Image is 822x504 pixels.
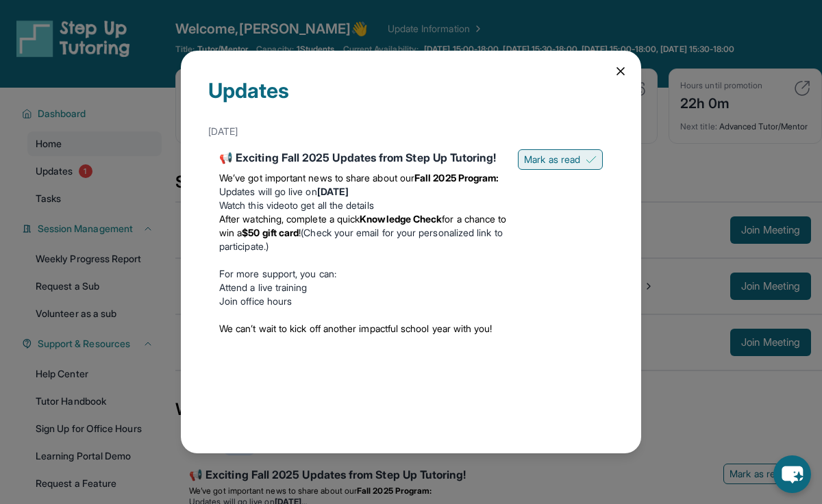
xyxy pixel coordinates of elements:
p: For more support, you can: [219,267,507,281]
img: Mark as read [586,154,597,165]
span: Mark as read [524,153,580,166]
strong: Fall 2025 Program: [414,172,499,184]
span: We’ve got important news to share about our [219,172,414,184]
li: to get all the details [219,199,507,212]
strong: $50 gift card [242,227,299,238]
div: Updates [208,78,614,119]
button: chat-button [773,455,811,493]
strong: Knowledge Check [360,213,442,225]
span: ! [299,227,301,238]
a: Attend a live training [219,281,308,293]
li: Updates will go live on [219,185,507,199]
div: [DATE] [208,119,614,144]
span: After watching, complete a quick [219,213,360,225]
strong: [DATE] [317,186,349,197]
span: We can’t wait to kick off another impactful school year with you! [219,323,493,334]
a: Join office hours [219,295,292,307]
li: (Check your email for your personalized link to participate.) [219,212,507,253]
a: Watch this video [219,199,290,211]
div: 📢 Exciting Fall 2025 Updates from Step Up Tutoring! [219,149,507,166]
button: Mark as read [518,149,603,170]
